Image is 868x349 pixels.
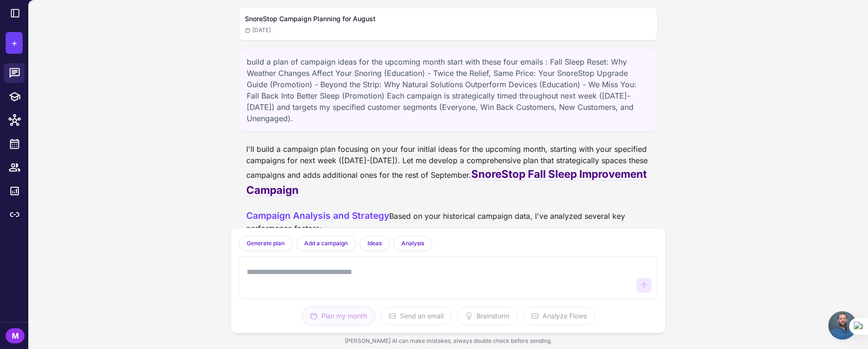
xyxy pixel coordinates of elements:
[523,307,595,325] button: Analyze Flows
[246,143,650,324] div: I'll build a campaign plan focusing on your four initial ideas for the upcoming month, starting w...
[245,14,651,24] h2: SnoreStop Campaign Planning for August
[828,311,857,340] a: Open chat
[401,239,424,248] span: Analysis
[231,333,665,349] div: [PERSON_NAME] AI can make mistakes, always double check before sending.
[239,48,658,132] div: build a plan of campaign ideas for the upcoming month start with these four emails : Fall Sleep R...
[6,328,25,343] div: M
[245,26,271,34] span: [DATE]
[457,307,517,325] button: Brainstorm
[246,210,389,221] span: Campaign Analysis and Strategy
[6,32,23,54] button: +
[367,239,382,248] span: Ideas
[304,239,348,248] span: Add a campaign
[246,167,649,197] span: SnoreStop Fall Sleep Improvement Campaign
[247,239,284,248] span: Generate plan
[11,36,17,50] span: +
[302,307,375,325] button: Plan my month
[239,236,292,251] button: Generate plan
[359,236,390,251] button: Ideas
[296,236,356,251] button: Add a campaign
[381,307,451,325] button: Send an email
[393,236,432,251] button: Analysis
